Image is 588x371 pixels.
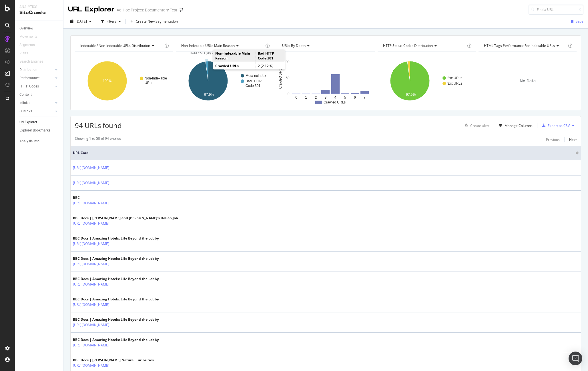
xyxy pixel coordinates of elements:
svg: A chart. [277,56,375,106]
a: Visits [19,50,34,56]
text: 2xx URLs [447,76,462,80]
a: Segments [19,42,41,48]
div: BBC Docs | Amazing Hotels: Life Beyond the Lobby [73,256,159,261]
text: 3xx URLs [447,81,462,85]
a: Content [19,92,59,98]
div: Create alert [470,123,489,128]
text: 1 [305,95,307,99]
div: BBC [73,195,121,200]
a: Analysis Info [19,138,59,144]
text: 100 [284,60,290,64]
button: Filters [99,17,123,26]
span: HTML Tags Performance for Indexable URLs [484,43,555,48]
text: 4 [334,95,336,99]
text: 5 [344,95,346,99]
span: URL Card [73,150,574,155]
text: Bad HTTP [246,79,262,83]
div: Ad-Hoc Project: Documentary Test [117,7,177,13]
div: Search Engines [19,59,43,65]
span: URLs by Depth [282,43,306,48]
a: [URL][DOMAIN_NAME] [73,342,109,348]
div: arrow-right-arrow-left [180,8,183,12]
a: [URL][DOMAIN_NAME] [73,241,109,247]
h4: HTTP Status Codes Distribution [382,41,466,50]
span: Hold CMD (⌘) while clicking to filter the report. [190,51,260,55]
button: Next [569,136,577,143]
button: Save [569,17,583,26]
text: 97.9% [406,93,416,97]
svg: A chart. [378,56,476,106]
div: Content [19,92,32,98]
span: Non-Indexable URLs Main Reason [181,43,235,48]
svg: A chart. [176,56,274,106]
div: BBC Docs | [PERSON_NAME] Natural Curiosities [73,358,154,363]
button: Manage Columns [497,122,533,129]
div: BBC Docs | Amazing Hotels: Life Beyond the Lobby [73,337,159,342]
span: HTTP Status Codes Distribution [383,43,433,48]
div: URL Explorer [68,5,114,14]
div: BBC Docs | Amazing Hotels: Life Beyond the Lobby [73,276,159,282]
div: SiteCrawler [19,9,59,16]
text: URLs [145,81,153,85]
text: Crawled URLs [324,100,346,104]
a: [URL][DOMAIN_NAME] [73,165,109,171]
div: Export as CSV [548,123,570,128]
div: Outlinks [19,108,32,114]
div: BBC Docs | [PERSON_NAME] and [PERSON_NAME]'s Italian Job [73,216,178,221]
h4: Non-Indexable URLs Main Reason [180,41,264,50]
button: Previous [546,136,560,143]
div: Analytics [19,5,59,9]
div: BBC Docs | Amazing Hotels: Life Beyond the Lobby [73,236,159,241]
input: Find a URL [529,5,583,15]
a: Inlinks [19,100,53,106]
a: Performance [19,75,53,81]
text: Meta noindex [246,74,266,78]
div: Previous [546,137,560,142]
div: A chart. [75,56,173,106]
div: Inlinks [19,100,29,106]
div: Open Intercom Messenger [569,352,582,365]
span: No Data [520,78,536,84]
a: Movements [19,34,43,40]
text: 3 [325,95,327,99]
a: [URL][DOMAIN_NAME] [73,282,109,287]
div: Overview [19,25,33,31]
a: Search Engines [19,59,49,65]
div: Filters [107,19,116,24]
td: Non-Indexable Main Reason [213,50,256,62]
text: Code 301 [246,84,260,88]
td: Bad HTTP Code 301 [256,50,285,62]
td: Crawled URLs [213,62,256,70]
text: 0 [288,92,290,96]
text: 50 [286,76,290,80]
a: Outlinks [19,108,53,114]
div: Url Explorer [19,119,37,125]
a: [URL][DOMAIN_NAME] [73,302,109,308]
div: Save [576,19,583,24]
div: Explorer Bookmarks [19,127,50,133]
h4: HTML Tags Performance for Indexable URLs [483,41,567,50]
text: 7 [364,95,366,99]
button: Create New Segmentation [128,17,180,26]
a: [URL][DOMAIN_NAME] [73,322,109,328]
div: BBC Docs | Amazing Hotels: Life Beyond the Lobby [73,317,159,322]
text: 100% [103,79,112,83]
text: Crawled URLs [278,67,282,89]
button: [DATE] [68,17,94,26]
span: Create New Segmentation [136,19,178,24]
a: [URL][DOMAIN_NAME] [73,200,109,206]
a: Overview [19,25,59,31]
div: Visits [19,50,28,56]
td: 2 (2.12 %) [256,62,285,70]
text: 2 [315,95,317,99]
div: BBC Docs | Amazing Hotels: Life Beyond the Lobby [73,297,159,302]
h4: Indexable / Non-Indexable URLs Distribution [79,41,163,50]
text: 0 [295,95,297,99]
a: [URL][DOMAIN_NAME] [73,180,109,186]
a: Distribution [19,67,53,73]
text: 6 [354,95,356,99]
a: Explorer Bookmarks [19,127,59,133]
